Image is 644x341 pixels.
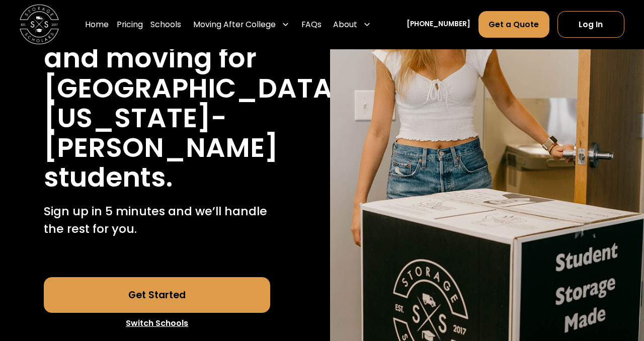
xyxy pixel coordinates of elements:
[333,19,357,31] div: About
[20,5,59,44] img: Storage Scholars main logo
[117,11,143,39] a: Pricing
[557,12,624,38] a: Log In
[44,277,270,313] a: Get Started
[301,11,321,39] a: FAQs
[44,73,346,163] h1: [GEOGRAPHIC_DATA][US_STATE]-[PERSON_NAME]
[330,11,375,39] div: About
[44,162,173,192] h1: students.
[189,11,293,39] div: Moving After College
[85,11,109,39] a: Home
[193,19,276,31] div: Moving After College
[478,12,549,38] a: Get a Quote
[150,11,181,39] a: Schools
[44,313,270,334] a: Switch Schools
[44,202,270,238] p: Sign up in 5 minutes and we’ll handle the rest for you.
[407,20,470,30] a: [PHONE_NUMBER]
